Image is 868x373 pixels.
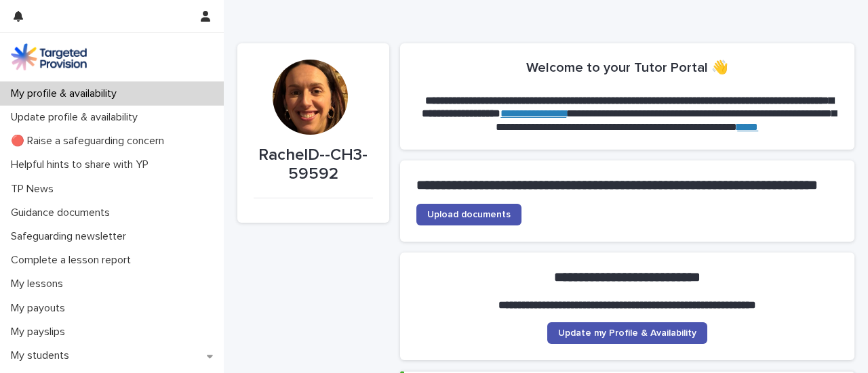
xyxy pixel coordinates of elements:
[5,87,127,100] p: My profile & availability
[5,278,74,290] p: My lessons
[547,322,707,344] a: Update my Profile & Availability
[5,206,121,219] p: Guidance documents
[427,210,511,219] span: Upload documents
[5,111,149,124] p: Update profile & availability
[5,349,80,362] p: My students
[526,60,728,76] h2: Welcome to your Tutor Portal 👋
[11,43,87,70] img: M5nRWzHhSzIhMunXDL62
[5,158,159,171] p: Helpful hints to share with YP
[5,135,175,148] p: 🔴 Raise a safeguarding concern
[558,328,696,338] span: Update my Profile & Availability
[5,230,137,243] p: Safeguarding newsletter
[5,326,76,338] p: My payslips
[5,183,64,196] p: TP News
[254,146,373,185] p: RachelD--CH3-59592
[5,254,142,267] p: Complete a lesson report
[5,302,76,315] p: My payouts
[416,204,521,225] a: Upload documents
